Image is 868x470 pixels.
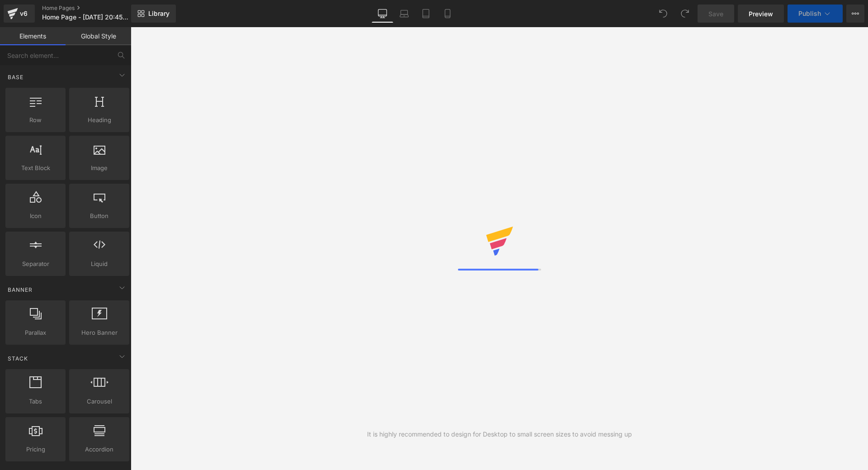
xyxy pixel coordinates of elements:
span: Base [7,73,24,81]
span: Row [8,115,63,125]
span: Parallax [8,328,63,337]
span: Tabs [8,397,63,406]
a: Preview [738,5,784,23]
button: More [846,5,864,23]
a: Laptop [393,5,415,23]
span: Text Block [8,163,63,173]
span: Pricing [8,445,63,454]
span: Preview [749,9,773,19]
a: Mobile [437,5,458,23]
span: Publish [798,10,821,17]
span: Banner [7,285,33,294]
span: Stack [7,354,29,363]
span: Separator [8,259,63,269]
a: v6 [4,5,35,23]
a: Global Style [66,27,131,45]
span: Library [148,9,170,18]
div: v6 [18,8,29,19]
span: Home Page - [DATE] 20:45:44 [42,14,129,21]
a: New Library [131,5,176,23]
span: Liquid [72,259,127,269]
a: Home Pages [42,5,146,12]
span: Icon [8,211,63,221]
span: Button [72,211,127,221]
button: Redo [676,5,694,23]
span: Carousel [72,397,127,406]
button: Undo [654,5,672,23]
span: Image [72,163,127,173]
a: Tablet [415,5,437,23]
span: Hero Banner [72,328,127,337]
button: Publish [788,5,843,23]
span: Accordion [72,445,127,454]
span: Save [708,9,723,19]
a: Desktop [372,5,393,23]
div: It is highly recommended to design for Desktop to small screen sizes to avoid messing up [367,429,632,439]
span: Heading [72,115,127,125]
